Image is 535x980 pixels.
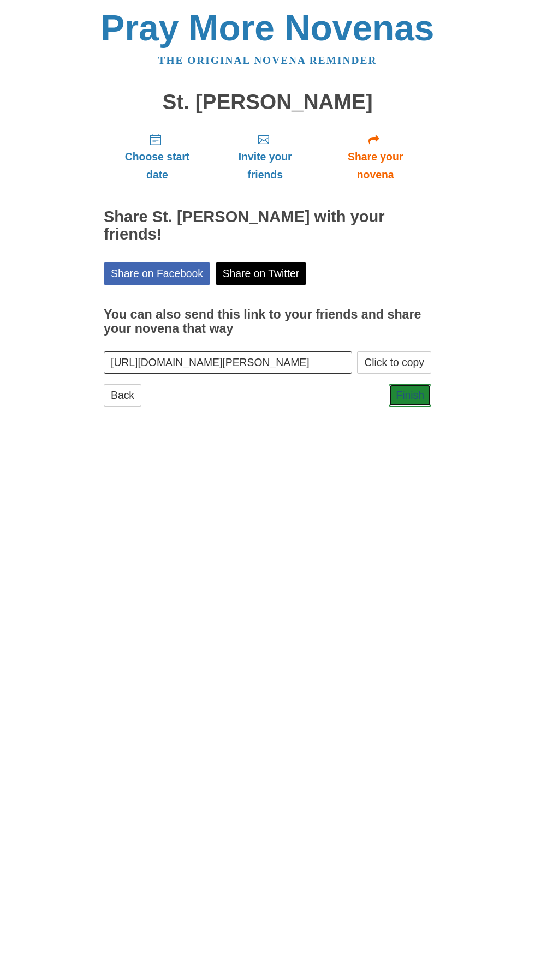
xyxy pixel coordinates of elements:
button: Click to copy [357,351,431,374]
a: Share on Twitter [216,262,307,285]
span: Invite your friends [222,148,308,184]
h3: You can also send this link to your friends and share your novena that way [104,308,431,336]
h2: Share St. [PERSON_NAME] with your friends! [104,208,431,243]
a: Invite your friends [211,124,319,189]
a: Finish [389,384,431,407]
a: Back [104,384,141,407]
a: The original novena reminder [158,55,377,66]
h1: St. [PERSON_NAME] [104,91,431,114]
span: Choose start date [115,148,200,184]
a: Share your novena [319,124,431,189]
a: Share on Facebook [104,262,210,285]
span: Share your novena [330,148,420,184]
a: Pray More Novenas [101,8,435,48]
a: Choose start date [104,124,211,189]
